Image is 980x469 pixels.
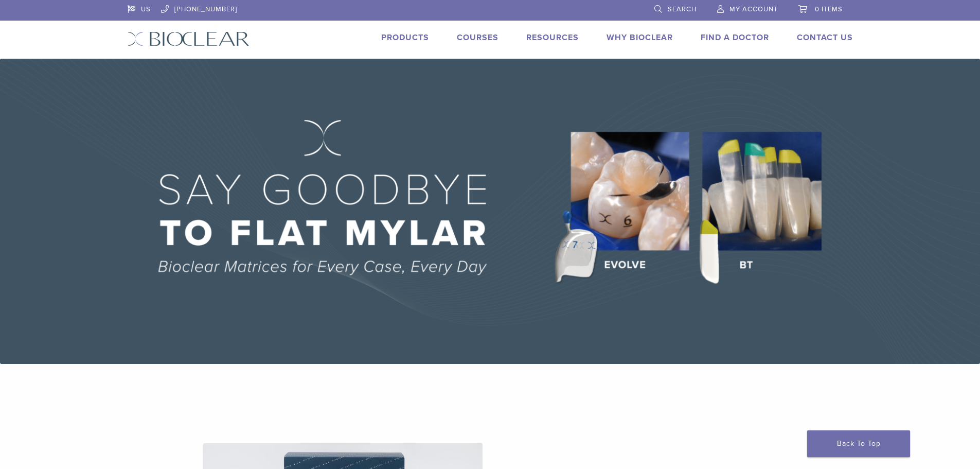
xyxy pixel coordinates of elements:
[701,32,769,43] a: Find A Doctor
[607,32,673,43] a: Why Bioclear
[526,32,579,43] a: Resources
[457,32,498,43] a: Courses
[815,5,843,13] span: 0 items
[797,32,853,43] a: Contact Us
[381,32,429,43] a: Products
[807,430,910,457] a: Back To Top
[668,5,697,13] span: Search
[128,31,250,46] img: Bioclear
[729,5,778,13] span: My Account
